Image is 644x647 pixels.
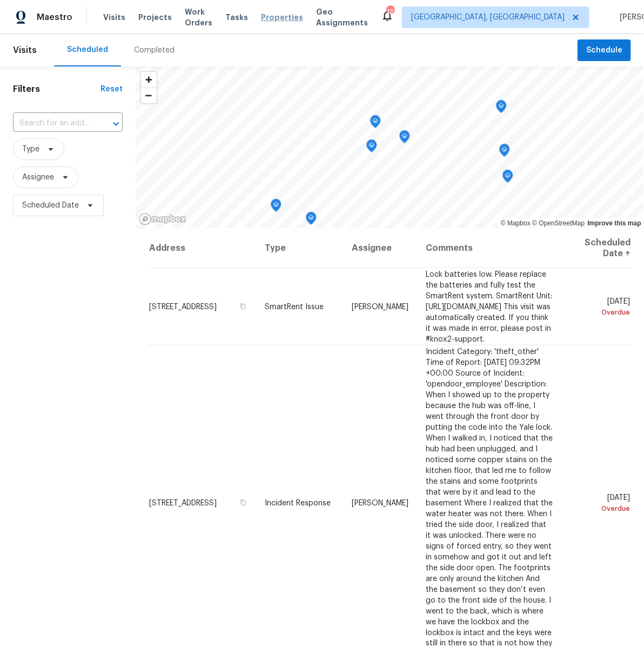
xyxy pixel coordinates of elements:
div: Reset [100,84,123,95]
th: Comments [417,229,562,268]
th: Address [149,229,257,268]
div: Overdue [571,503,630,513]
span: Type [22,144,39,155]
input: Search for an address... [13,115,92,132]
div: Map marker [496,100,507,117]
div: Map marker [370,115,381,132]
span: Incident Response [265,499,331,506]
span: Assignee [22,172,54,183]
div: Map marker [271,199,281,216]
span: Schedule [586,44,622,57]
span: Scheduled Date [22,200,79,211]
span: Work Orders [185,6,212,28]
div: Map marker [502,170,513,186]
span: [STREET_ADDRESS] [149,499,217,506]
span: [STREET_ADDRESS] [149,303,217,310]
div: Map marker [499,144,510,161]
button: Schedule [578,39,631,62]
span: Properties [261,12,303,23]
button: Zoom in [141,72,157,88]
div: Map marker [399,130,410,147]
span: [PERSON_NAME] [352,499,408,506]
span: Visits [13,38,37,62]
div: 12 [386,6,394,17]
span: Geo Assignments [316,6,368,28]
span: [DATE] [571,297,630,317]
div: Completed [134,45,175,56]
div: Scheduled [67,44,108,55]
th: Scheduled Date ↑ [562,229,631,268]
button: Copy Address [238,301,247,311]
button: Open [109,116,124,131]
button: Zoom out [141,88,157,103]
button: Copy Address [238,497,247,507]
span: Lock batteries low. Please replace the batteries and fully test the SmartRent system. SmartRent U... [426,270,552,343]
th: Type [256,229,343,268]
a: OpenStreetMap [532,219,585,227]
div: Map marker [306,212,317,229]
div: Overdue [571,306,630,317]
span: SmartRent Issue [265,303,324,310]
span: [PERSON_NAME] [352,303,408,310]
a: Mapbox [501,219,531,227]
div: Map marker [366,139,377,156]
span: [DATE] [571,493,630,513]
span: Maestro [37,12,72,23]
a: Mapbox homepage [139,213,186,225]
th: Assignee [343,229,417,268]
span: Visits [103,12,125,23]
span: [GEOGRAPHIC_DATA], [GEOGRAPHIC_DATA] [411,12,565,23]
span: Tasks [225,14,248,21]
span: Projects [138,12,172,23]
a: Improve this map [588,219,641,227]
h1: Filters [13,84,100,95]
